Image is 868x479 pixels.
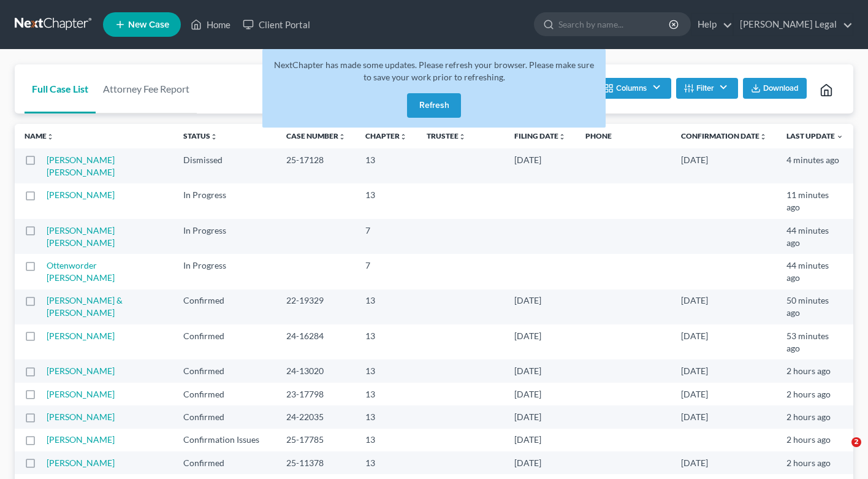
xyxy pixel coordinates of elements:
a: [PERSON_NAME] [47,331,115,341]
td: 2 hours ago [777,405,853,428]
td: 44 minutes ago [777,219,853,254]
i: unfold_more [47,133,54,140]
span: 2 [851,437,861,447]
a: [PERSON_NAME] [PERSON_NAME] [47,155,115,177]
a: [PERSON_NAME] [47,412,115,422]
td: 22-19329 [276,289,356,324]
a: Help [691,13,733,36]
td: 13 [356,324,417,359]
a: Statusunfold_more [183,131,218,140]
td: 25-11378 [276,451,356,474]
i: unfold_more [210,133,218,140]
a: [PERSON_NAME] [PERSON_NAME] [47,225,115,248]
a: [PERSON_NAME] Legal [734,13,853,36]
td: [DATE] [671,383,777,405]
a: Client Portal [237,13,316,36]
td: [DATE] [504,324,576,359]
td: 7 [356,254,417,289]
td: [DATE] [671,289,777,324]
td: 13 [356,359,417,382]
input: Search by name... [558,13,671,36]
td: 2 hours ago [777,429,853,451]
td: 7 [356,219,417,254]
td: [DATE] [504,429,576,451]
a: Full Case List [25,64,96,113]
span: New Case [128,20,169,29]
td: 24-13020 [276,359,356,382]
td: Confirmed [173,324,276,359]
td: In Progress [173,183,276,218]
td: 13 [356,405,417,428]
td: [DATE] [504,383,576,405]
span: Download [763,83,799,93]
iframe: Intercom live chat [826,437,856,467]
a: Last Update expand_more [786,131,843,140]
td: 13 [356,289,417,324]
a: Attorney Fee Report [96,64,197,113]
a: Ottenworder [PERSON_NAME] [47,260,115,283]
th: Phone [576,124,671,148]
td: [DATE] [504,359,576,382]
td: Confirmed [173,405,276,428]
td: 13 [356,451,417,474]
a: [PERSON_NAME] [47,434,115,445]
td: [DATE] [504,451,576,474]
td: [DATE] [671,451,777,474]
td: 13 [356,429,417,451]
td: [DATE] [504,405,576,428]
a: [PERSON_NAME] [47,366,115,376]
td: 25-17785 [276,429,356,451]
button: Download [743,78,807,99]
td: 2 hours ago [777,383,853,405]
button: Columns [596,78,671,99]
a: [PERSON_NAME] [47,190,115,200]
td: Confirmed [173,289,276,324]
td: 13 [356,383,417,405]
button: Filter [676,78,738,99]
button: Refresh [407,93,461,118]
a: Confirmation Dateunfold_more [681,131,767,140]
td: [DATE] [671,405,777,428]
td: [DATE] [504,148,576,183]
td: 24-22035 [276,405,356,428]
td: [DATE] [671,359,777,382]
a: [PERSON_NAME] [47,389,115,399]
td: 13 [356,183,417,218]
td: In Progress [173,219,276,254]
td: Confirmed [173,383,276,405]
td: 44 minutes ago [777,254,853,289]
td: 23-17798 [276,383,356,405]
a: Nameunfold_more [25,131,54,140]
i: unfold_more [759,133,767,140]
td: Confirmed [173,451,276,474]
a: Home [185,13,237,36]
td: 24-16284 [276,324,356,359]
td: 50 minutes ago [777,289,853,324]
td: 2 hours ago [777,359,853,382]
td: 13 [356,148,417,183]
td: [DATE] [671,324,777,359]
td: Confirmed [173,359,276,382]
td: [DATE] [671,148,777,183]
td: 53 minutes ago [777,324,853,359]
a: [PERSON_NAME] & [PERSON_NAME] [47,295,123,318]
td: 4 minutes ago [777,148,853,183]
span: NextChapter has made some updates. Please refresh your browser. Please make sure to save your wor... [274,59,594,82]
a: [PERSON_NAME] [47,458,115,468]
i: expand_more [836,133,843,140]
td: In Progress [173,254,276,289]
td: 11 minutes ago [777,183,853,218]
td: 2 hours ago [777,451,853,474]
td: Confirmation Issues [173,429,276,451]
td: Dismissed [173,148,276,183]
td: [DATE] [504,289,576,324]
td: 25-17128 [276,148,356,183]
